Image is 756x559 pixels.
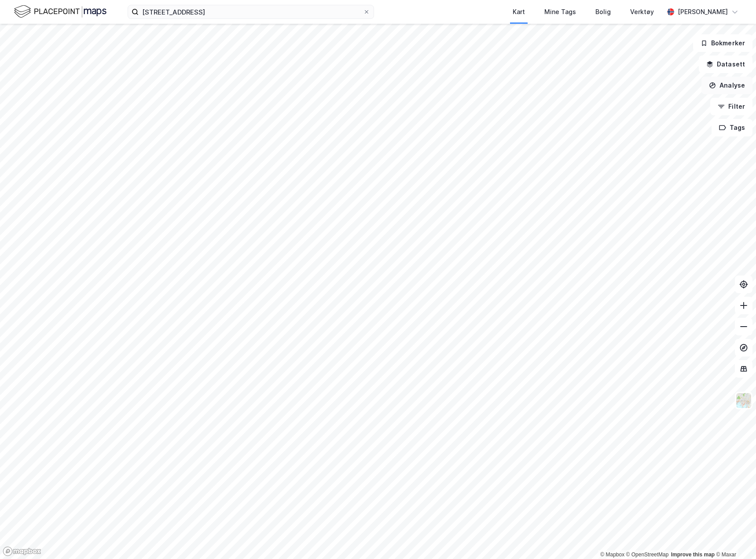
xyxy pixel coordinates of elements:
[671,552,715,558] a: Improve this map
[712,517,756,559] div: Kontrollprogram for chat
[626,552,669,558] a: OpenStreetMap
[693,34,752,52] button: Bokmerker
[139,5,363,18] input: Søk på adresse, matrikkel, gårdeiere, leietakere eller personer
[712,119,752,136] button: Tags
[701,77,752,94] button: Analyse
[712,517,756,559] iframe: Chat Widget
[699,55,752,73] button: Datasett
[3,546,41,556] a: Mapbox homepage
[513,7,525,17] div: Kart
[678,7,728,17] div: [PERSON_NAME]
[595,7,611,17] div: Bolig
[710,98,752,115] button: Filter
[14,4,106,19] img: logo.f888ab2527a4732fd821a326f86c7f29.svg
[735,392,752,409] img: Z
[544,7,576,17] div: Mine Tags
[630,7,654,17] div: Verktøy
[600,552,624,558] a: Mapbox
